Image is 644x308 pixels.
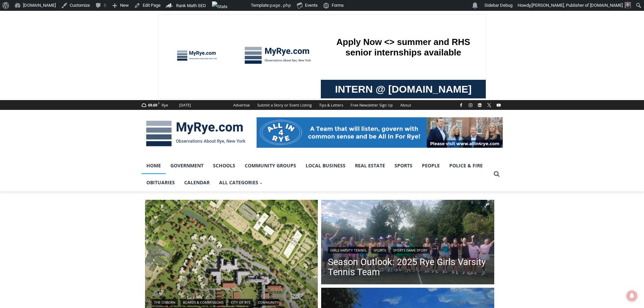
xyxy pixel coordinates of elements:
div: "the precise, almost orchestrated movements of cutting and assembling sushi and [PERSON_NAME] mak... [70,42,99,81]
span: Open Tues. - Sun. [PHONE_NUMBER] [2,70,66,95]
a: Girls Varsity Tennis [328,247,368,254]
img: All in for Rye [257,117,503,148]
a: Sports [371,247,388,254]
div: [DATE] [179,102,191,108]
a: Community Groups [240,157,301,174]
a: Facebook [457,101,465,109]
div: Rye [162,102,168,108]
span: page.php [270,3,291,8]
a: X [485,101,493,109]
a: Schools [208,157,240,174]
img: Views over 48 hours. Click for more Jetpack Stats. [212,1,250,9]
a: City of Rye [229,299,253,306]
a: Local Business [301,157,350,174]
span: [PERSON_NAME], Publisher of [DOMAIN_NAME] [531,3,623,8]
nav: Secondary Navigation [230,100,415,110]
a: Police & Fire [445,157,487,174]
a: Intern @ [DOMAIN_NAME] [163,66,328,84]
span: 69.69 [148,102,157,108]
a: Calendar [180,174,214,191]
button: Child menu of All Categories [214,174,268,191]
span: Rank Math SEO [176,3,206,8]
a: The Osborn [152,299,178,306]
div: | | [328,245,487,254]
a: Sports Game Story [391,247,430,254]
div: Apply Now <> summer and RHS senior internships available [171,0,319,66]
span: F [158,101,160,105]
a: Season Outlook: 2025 Rye Girls Varsity Tennis Team [328,257,487,277]
nav: Primary Navigation [142,157,491,191]
img: MyRye.com [142,116,250,151]
a: YouTube [495,101,503,109]
a: Instagram [467,101,475,109]
a: Boards & Commissions [181,299,226,306]
a: Government [166,157,208,174]
button: View Search Form [491,168,503,180]
span: Intern @ [DOMAIN_NAME] [177,67,313,82]
a: Real Estate [350,157,390,174]
a: Submit a Story or Event Listing [254,100,315,110]
a: Sports [390,157,417,174]
a: Linkedin [476,101,484,109]
a: People [417,157,445,174]
a: Free Newsletter Sign Up [347,100,397,110]
a: Open Tues. - Sun. [PHONE_NUMBER] [0,68,68,84]
a: Read More Season Outlook: 2025 Rye Girls Varsity Tennis Team [321,200,494,286]
img: (PHOTO: The Rye Girls Varsity Tennis team posing in their partnered costumes before our annual St... [321,200,494,286]
a: About [397,100,415,110]
a: Home [142,157,166,174]
a: Obituaries [142,174,180,191]
a: Tips & Letters [315,100,347,110]
a: Advertise [230,100,254,110]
